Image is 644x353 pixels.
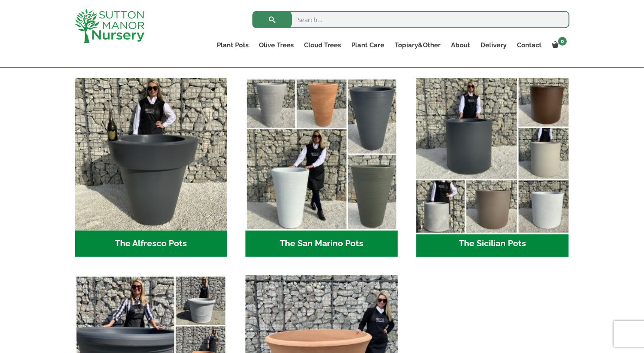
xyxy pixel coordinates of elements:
[212,39,254,51] a: Plant Pots
[245,78,398,257] a: Visit product category The San Marino Pots
[75,78,227,257] a: Visit product category The Alfresco Pots
[245,78,398,231] img: The San Marino Pots
[252,11,569,28] input: Search...
[476,39,512,51] a: Delivery
[547,39,569,51] a: 0
[416,231,569,257] h2: The Sicilian Pots
[75,78,227,231] img: The Alfresco Pots
[299,39,347,51] a: Cloud Trees
[558,37,567,46] span: 0
[254,39,299,51] a: Olive Trees
[512,39,547,51] a: Contact
[412,74,572,234] img: The Sicilian Pots
[416,78,569,257] a: Visit product category The Sicilian Pots
[347,39,390,51] a: Plant Care
[75,9,144,43] img: logo
[245,231,398,257] h2: The San Marino Pots
[75,231,227,257] h2: The Alfresco Pots
[390,39,446,51] a: Topiary&Other
[446,39,476,51] a: About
